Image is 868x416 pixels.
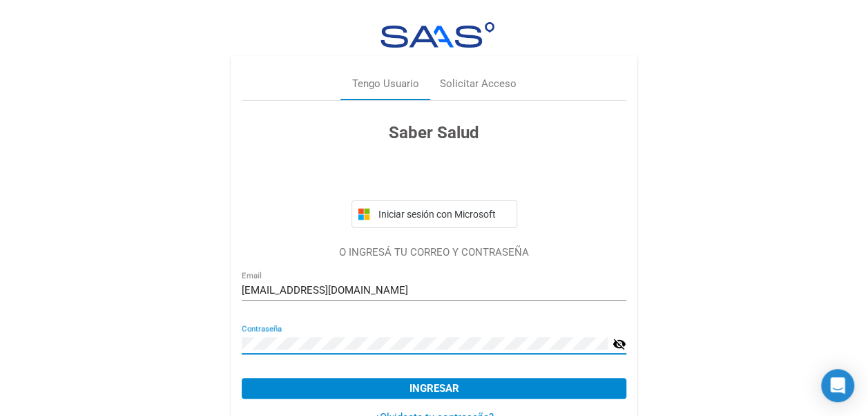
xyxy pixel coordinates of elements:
[821,369,854,402] div: Open Intercom Messenger
[409,382,459,395] span: Ingresar
[376,209,511,220] span: Iniciar sesión con Microsoft
[352,76,419,92] div: Tengo Usuario
[351,200,517,228] button: Iniciar sesión con Microsoft
[242,245,626,261] p: O INGRESÁ TU CORREO Y CONTRASEÑA
[613,336,626,352] mat-icon: visibility_off
[242,120,626,145] h3: Saber Salud
[242,378,626,399] button: Ingresar
[440,76,517,92] div: Solicitar Acceso
[345,160,524,191] iframe: Botón de Acceder con Google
